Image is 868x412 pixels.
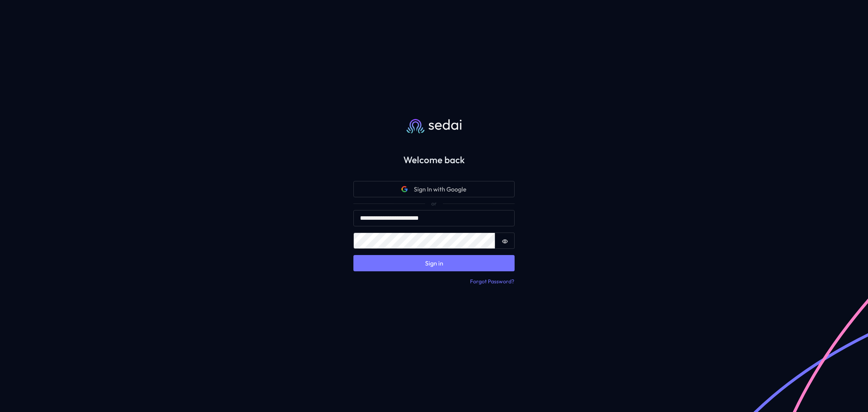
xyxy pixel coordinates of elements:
[401,186,408,192] svg: Google icon
[341,154,527,165] h2: Welcome back
[353,255,515,271] button: Sign in
[495,233,515,249] button: Show password
[353,181,515,197] button: Google iconSign In with Google
[414,184,467,194] span: Sign In with Google
[470,278,515,286] button: Forgot Password?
